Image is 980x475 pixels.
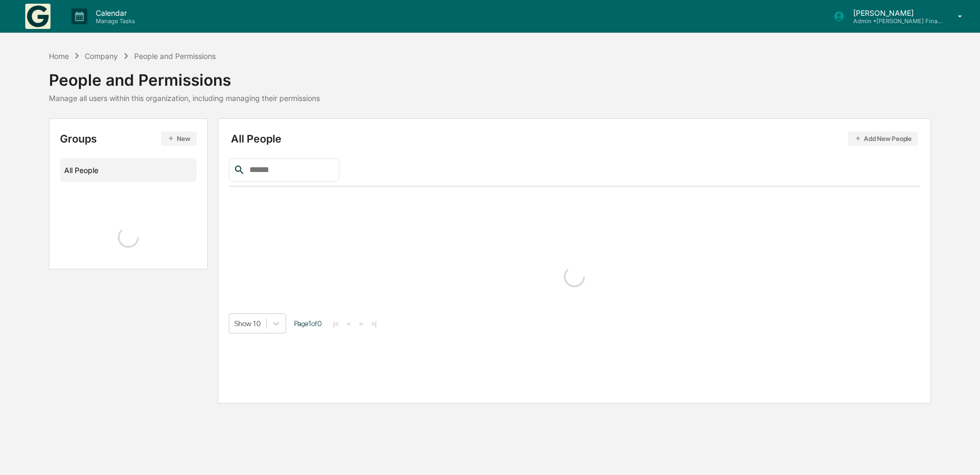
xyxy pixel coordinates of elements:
div: All People [231,132,918,146]
button: < [343,319,354,328]
div: Company [85,52,118,60]
div: Groups [60,132,197,146]
div: All People [64,161,193,179]
div: People and Permissions [49,62,320,89]
div: Home [49,52,69,60]
button: Add New People [848,132,918,146]
div: Manage all users within this organization, including managing their permissions [49,94,320,103]
span: Page 1 of 0 [294,319,322,328]
p: Manage Tasks [87,17,140,25]
p: [PERSON_NAME] [845,8,943,17]
p: Admin • [PERSON_NAME] Financial Advisors [845,17,943,25]
img: logo [25,4,50,29]
button: >| [368,319,380,328]
button: New [161,132,196,146]
p: Calendar [87,8,140,17]
button: > [356,319,366,328]
div: People and Permissions [134,52,216,60]
button: |< [330,319,342,328]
